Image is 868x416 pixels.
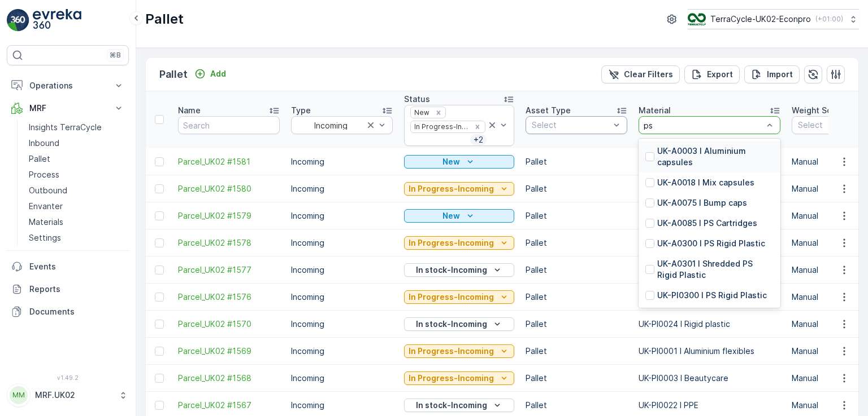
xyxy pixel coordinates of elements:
a: Documents [7,300,129,323]
p: ( +01:00 ) [815,15,843,24]
td: Pallet [520,338,633,365]
span: Parcel_UK02 #1581 [178,156,280,167]
div: Toggle Row Selected [155,184,164,193]
a: Events [7,255,129,278]
button: In stock-Incoming [404,317,514,331]
td: Pallet [520,229,633,256]
p: Settings [29,232,61,244]
p: Material [639,105,671,116]
div: Toggle Row Selected [155,347,164,356]
p: UK-A0085 I PS Cartridges [657,218,757,229]
td: UK-PI0003 I Beautycare [633,365,786,392]
p: Materials [29,216,63,228]
img: logo_light-DOdMpM7g.png [33,9,81,32]
p: Type [291,105,311,116]
td: UK-PI0007 I Eyecare [633,284,786,311]
p: New [442,156,460,167]
td: Incoming [285,175,398,202]
a: Process [24,167,129,183]
p: In Progress-Incoming [409,346,494,357]
td: Incoming [285,202,398,229]
span: Parcel_UK02 #1580 [178,183,280,194]
a: Insights TerraCycle [24,120,129,135]
p: Insights TerraCycle [29,122,102,133]
p: Events [29,261,124,272]
a: Settings [24,230,129,246]
div: Remove In Progress-Incoming [471,122,484,131]
p: Pallet [159,67,188,82]
a: Envanter [24,198,129,214]
a: Outbound [24,183,129,198]
p: Envanter [29,201,63,212]
p: In Progress-Incoming [409,183,494,194]
input: Search [178,116,280,134]
td: Incoming [285,256,398,284]
p: Import [767,69,793,80]
p: Pallet [145,10,184,28]
td: UK-PI0024 I Rigid plastic [633,148,786,175]
button: In stock-Incoming [404,399,514,412]
button: In Progress-Incoming [404,371,514,385]
img: terracycle_logo_wKaHoWT.png [688,13,706,25]
p: Reports [29,284,124,295]
p: MRF [29,103,106,114]
span: v 1.49.2 [7,374,129,381]
a: Inbound [24,135,129,151]
p: UK-A0003 I Aluminium capsules [657,145,774,168]
p: Operations [29,80,106,91]
td: Incoming [285,365,398,392]
button: New [404,209,514,223]
td: Incoming [285,284,398,311]
td: Incoming [285,338,398,365]
button: New [404,155,514,169]
p: Clear Filters [624,69,673,80]
button: Add [190,67,231,81]
p: UK-PI0300 I PS Rigid Plastic [657,290,767,301]
button: In stock-Incoming [404,263,514,277]
td: Pallet [520,365,633,392]
td: UK-PI0024 I Rigid plastic [633,311,786,338]
td: UK-PI0300 I PS Rigid Plastic [633,229,786,256]
a: Parcel_UK02 #1570 [178,318,280,330]
button: MMMRF.UK02 [7,383,129,407]
a: Parcel_UK02 #1576 [178,291,280,303]
p: In Progress-Incoming [409,373,494,384]
a: Reports [7,278,129,300]
a: Parcel_UK02 #1567 [178,400,280,411]
p: Weight Source [792,105,849,116]
a: Parcel_UK02 #1568 [178,373,280,384]
p: UK-A0301 I Shredded PS Rigid Plastic [657,258,774,281]
button: Import [744,65,800,83]
button: Clear Filters [601,65,680,83]
a: Parcel_UK02 #1569 [178,346,280,357]
div: Remove New [432,108,445,117]
p: TerraCycle-UK02-Econpro [710,14,811,25]
p: Process [29,169,59,180]
button: Export [684,65,740,83]
button: MRF [7,97,129,120]
div: Toggle Row Selected [155,401,164,410]
a: Pallet [24,151,129,167]
p: + 2 [472,134,484,145]
a: Parcel_UK02 #1579 [178,210,280,222]
p: In Progress-Incoming [409,237,494,249]
p: In stock-Incoming [416,318,487,330]
td: Incoming [285,311,398,338]
td: Incoming [285,148,398,175]
a: Parcel_UK02 #1578 [178,237,280,249]
p: MRF.UK02 [35,390,113,401]
div: Toggle Row Selected [155,238,164,247]
div: Toggle Row Selected [155,374,164,383]
td: Pallet [520,202,633,229]
td: UK-PI0022 I PPE [633,175,786,202]
p: In stock-Incoming [416,264,487,276]
td: Pallet [520,175,633,202]
p: Status [404,94,430,105]
p: UK-A0018 I Mix capsules [657,177,754,188]
p: Name [178,105,201,116]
